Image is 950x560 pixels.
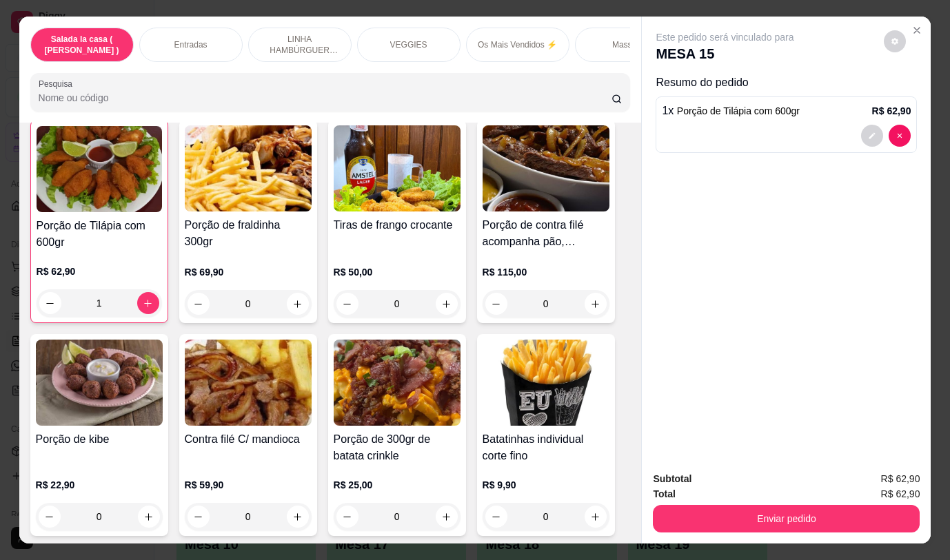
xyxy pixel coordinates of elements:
[861,125,883,147] button: decrease-product-quantity
[906,19,928,41] button: Close
[436,293,458,315] button: increase-product-quantity
[185,217,312,250] h4: Porção de fraldinha 300gr
[485,293,507,315] button: decrease-product-quantity
[36,431,163,448] h4: Porção de kibe
[653,505,920,532] button: Enviar pedido
[334,431,461,464] h4: Porção de 300gr de batata crinkle
[612,39,640,50] p: Massas
[483,217,609,250] h4: Porção de contra filé acompanha pão, vinagrete, farofa e fritas
[188,293,210,315] button: decrease-product-quantity
[185,265,312,279] p: R$ 69,90
[483,265,609,279] p: R$ 115,00
[174,39,208,50] p: Entradas
[872,104,911,118] p: R$ 62,90
[42,34,122,56] p: Salada la casa ( [PERSON_NAME] )
[881,471,920,486] span: R$ 62,90
[485,506,507,528] button: decrease-product-quantity
[653,473,691,484] strong: Subtotal
[188,506,210,528] button: decrease-product-quantity
[37,126,162,212] img: product-image
[37,265,162,278] p: R$ 62,90
[483,340,609,426] img: product-image
[585,506,607,528] button: increase-product-quantity
[39,292,61,314] button: decrease-product-quantity
[662,103,800,119] p: 1 x
[334,217,461,234] h4: Tiras de frango crocante
[36,478,163,492] p: R$ 22,90
[334,265,461,279] p: R$ 50,00
[185,125,312,211] img: product-image
[185,431,312,448] h4: Contra filé C/ mandioca
[656,74,917,91] p: Resumo do pedido
[585,293,607,315] button: increase-product-quantity
[39,78,77,90] label: Pesquisa
[881,486,920,501] span: R$ 62,90
[483,431,609,464] h4: Batatinhas individual corte fino
[39,91,612,105] input: Pesquisa
[36,340,163,426] img: product-image
[483,478,609,492] p: R$ 9,90
[889,125,911,147] button: decrease-product-quantity
[137,292,159,314] button: increase-product-quantity
[436,506,458,528] button: increase-product-quantity
[336,506,358,528] button: decrease-product-quantity
[287,506,309,528] button: increase-product-quantity
[138,506,160,528] button: increase-product-quantity
[334,478,461,492] p: R$ 25,00
[334,125,461,211] img: product-image
[185,478,312,492] p: R$ 59,90
[185,340,312,426] img: product-image
[483,125,609,211] img: product-image
[336,293,358,315] button: decrease-product-quantity
[390,39,427,50] p: VEGGIES
[653,488,675,499] strong: Total
[677,105,800,116] span: Porção de Tilápia com 600gr
[287,293,309,315] button: increase-product-quantity
[884,30,906,52] button: decrease-product-quantity
[478,39,557,50] p: Os Mais Vendidos ⚡️
[39,506,61,528] button: decrease-product-quantity
[37,218,162,251] h4: Porção de Tilápia com 600gr
[656,30,794,44] p: Este pedido será vinculado para
[656,44,794,63] p: MESA 15
[260,34,340,56] p: LINHA HAMBÚRGUER ANGUS
[334,340,461,426] img: product-image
